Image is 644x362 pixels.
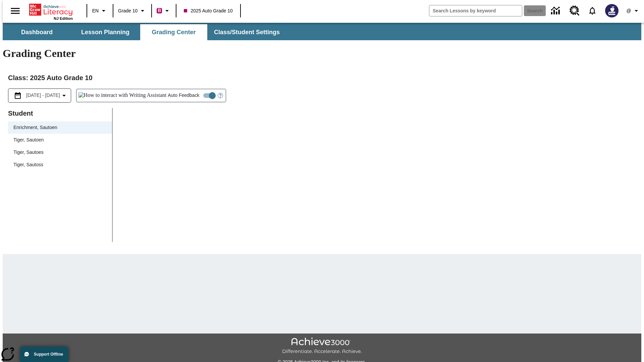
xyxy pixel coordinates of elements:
[3,47,641,60] h1: Grading Center
[209,24,285,40] button: Class/Student Settings
[115,5,149,17] button: Grade: Grade 10, Select a grade
[60,92,68,100] svg: Collapse Date Range Filter
[184,7,232,14] span: 2025 Auto Grade 10
[54,16,73,20] span: NJ Edition
[78,92,167,99] img: How to interact with Writing Assistant
[584,2,601,19] a: Notifications
[29,3,73,16] a: Home
[13,149,107,156] span: Tiger, Sautoes
[547,2,566,20] a: Data Center
[140,24,207,40] button: Grading Center
[89,5,111,17] button: Language: EN, Select a language
[3,24,70,40] button: Dashboard
[26,92,60,99] span: [DATE] - [DATE]
[168,92,199,99] span: Auto Feedback
[429,5,522,16] input: search field
[8,159,112,171] div: Tiger, Sautoss
[29,2,73,20] div: Home
[13,136,107,143] span: Tiger, Sautoen
[601,2,623,19] button: Select a new avatar
[92,7,99,14] span: EN
[5,1,25,21] button: Open side menu
[623,5,644,17] button: Profile/Settings
[118,7,138,14] span: Grade 10
[8,72,636,83] h2: Class : 2025 Auto Grade 10
[154,5,174,17] button: Boost Class color is violet red. Change class color
[8,134,112,146] div: Tiger, Sautoen
[13,161,107,168] span: Tiger, Sautoss
[605,4,619,17] img: Avatar
[8,146,112,159] div: Tiger, Sautoes
[8,108,112,119] p: Student
[3,23,641,40] div: SubNavbar
[34,352,63,357] span: Support Offline
[8,121,112,134] div: Enrichment, Sautoen
[11,92,68,100] button: Select the date range menu item
[215,89,226,102] button: Open Help for Writing Assistant
[13,124,107,131] span: Enrichment, Sautoen
[3,24,286,40] div: SubNavbar
[282,338,362,355] img: Achieve3000 Differentiate Accelerate Achieve
[20,347,68,362] button: Support Offline
[158,6,161,15] span: B
[72,24,139,40] button: Lesson Planning
[566,2,584,20] a: Resource Center, Will open in new tab
[626,7,631,14] span: @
